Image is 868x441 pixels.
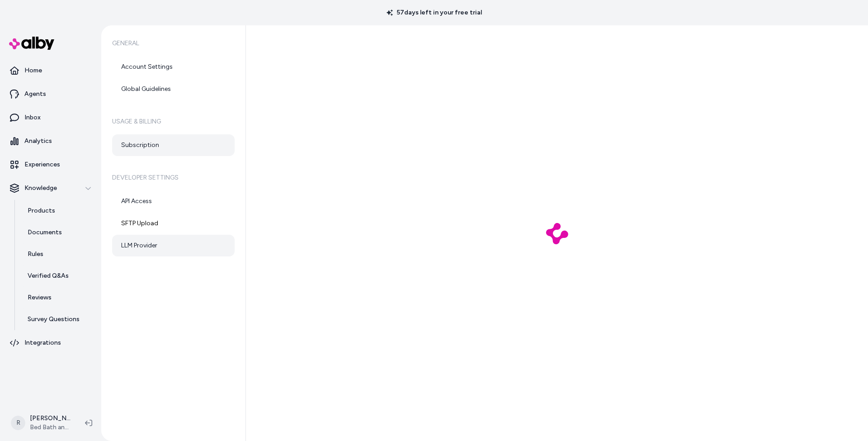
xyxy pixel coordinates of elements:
h6: Usage & Billing [112,109,235,134]
a: Analytics [4,130,98,152]
a: Survey Questions [19,308,98,330]
p: Survey Questions [28,315,80,324]
a: Reviews [19,287,98,308]
img: alby Logo [9,37,54,50]
p: 57 days left in your free trial [381,8,487,17]
a: Integrations [4,332,98,354]
span: R [11,416,25,430]
a: Products [19,200,98,222]
a: SFTP Upload [112,213,235,234]
p: Documents [28,228,62,237]
a: Account Settings [112,56,235,78]
a: Verified Q&As [19,265,98,287]
a: Home [4,60,98,81]
a: Documents [19,222,98,243]
p: Inbox [24,113,41,122]
p: Integrations [24,338,61,347]
p: Verified Q&As [28,271,69,280]
p: Rules [28,250,43,259]
a: Experiences [4,154,98,175]
a: Inbox [4,107,98,128]
a: Subscription [112,134,235,156]
a: API Access [112,190,235,212]
a: LLM Provider [112,235,235,256]
button: R[PERSON_NAME]Bed Bath and Beyond [5,408,78,437]
p: Agents [24,90,46,99]
p: [PERSON_NAME] [30,414,71,423]
p: Reviews [28,293,52,302]
button: Knowledge [4,177,98,199]
a: Agents [4,83,98,105]
p: Experiences [24,160,60,169]
a: Global Guidelines [112,78,235,100]
p: Knowledge [24,184,57,193]
span: Bed Bath and Beyond [30,423,71,432]
h6: General [112,31,235,56]
p: Home [24,66,42,75]
h6: Developer Settings [112,165,235,190]
p: Analytics [24,137,52,146]
p: Products [28,206,55,215]
a: Rules [19,243,98,265]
